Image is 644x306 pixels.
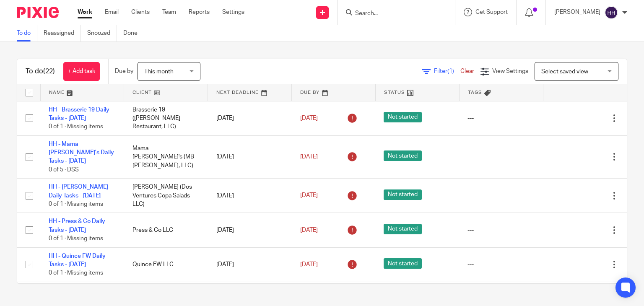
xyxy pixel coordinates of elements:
div: --- [467,192,535,200]
a: HH - [PERSON_NAME] Daily Tasks - [DATE] [49,184,108,198]
span: [DATE] [300,227,318,233]
a: Snoozed [87,25,117,41]
td: [DATE] [208,213,292,247]
td: Mama [PERSON_NAME]'s (MB [PERSON_NAME], LLC) [124,135,208,179]
span: [DATE] [300,262,318,267]
td: Brasserie 19 ([PERSON_NAME] Restaurant, LLC) [124,101,208,135]
a: HH - Mama [PERSON_NAME]'s Daily Tasks - [DATE] [49,141,114,164]
td: [DATE] [208,101,292,135]
td: [DATE] [208,135,292,179]
td: [DATE] [208,179,292,213]
span: View Settings [492,68,528,74]
span: (1) [447,68,454,74]
span: [DATE] [300,115,318,121]
a: Clear [460,68,474,74]
a: Settings [222,8,244,16]
td: Quince FW LLC [124,247,208,282]
img: Pixie [17,7,59,18]
p: Due by [115,67,133,75]
span: Get Support [475,9,508,15]
span: [DATE] [300,154,318,160]
span: Not started [384,224,422,234]
a: Work [78,8,92,16]
a: Reports [189,8,210,16]
span: Tags [468,90,482,95]
span: Select saved view [541,69,588,75]
td: [DATE] [208,247,292,282]
span: 0 of 5 · DSS [49,167,79,173]
span: This month [144,69,174,75]
img: svg%3E [605,6,618,19]
span: 0 of 1 · Missing items [49,270,103,276]
span: [DATE] [300,193,318,199]
a: Email [105,8,119,16]
a: HH - Brasserie 19 Daily Tasks - [DATE] [49,107,109,121]
span: Not started [384,258,422,269]
a: Clients [131,8,150,16]
span: 0 of 1 · Missing items [49,124,103,130]
span: (22) [43,68,55,75]
h1: To do [26,67,55,76]
span: Filter [434,68,460,74]
a: HH - Press & Co Daily Tasks - [DATE] [49,218,105,233]
span: 0 of 1 · Missing items [49,201,103,207]
a: Reassigned [44,25,81,41]
a: HH - Quince FW Daily Tasks - [DATE] [49,253,106,267]
a: Team [162,8,176,16]
div: --- [467,114,535,122]
span: Not started [384,150,422,161]
a: + Add task [63,62,100,81]
p: [PERSON_NAME] [554,8,600,16]
span: 0 of 1 · Missing items [49,236,103,241]
span: Not started [384,189,422,200]
div: --- [467,226,535,234]
input: Search [354,10,430,18]
a: Done [123,25,144,41]
div: --- [467,153,535,161]
div: --- [467,260,535,269]
td: [PERSON_NAME] (Dos Ventures Copa Salads LLC) [124,179,208,213]
span: Not started [384,112,422,122]
td: Press & Co LLC [124,213,208,247]
a: To do [17,25,37,41]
